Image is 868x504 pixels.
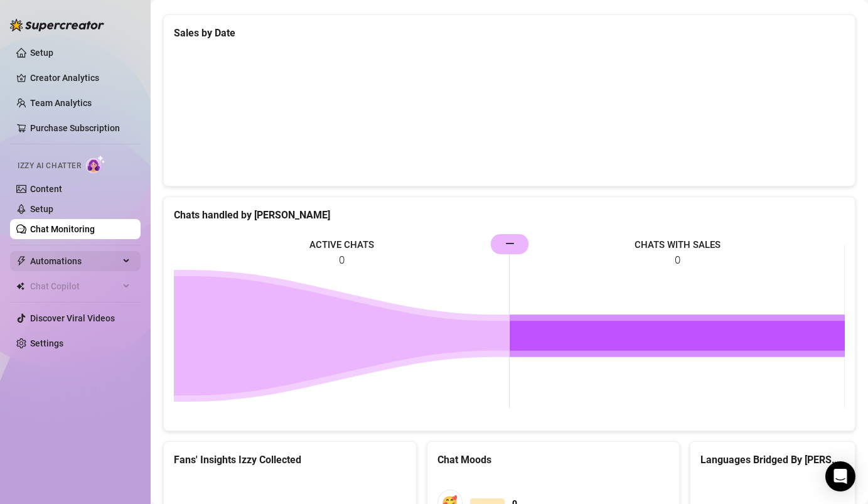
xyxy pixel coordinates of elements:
[30,123,120,133] a: Purchase Subscription
[700,452,845,468] div: Languages Bridged By [PERSON_NAME]
[30,48,53,58] a: Setup
[30,313,115,323] a: Discover Viral Videos
[437,452,670,468] div: Chat Moods
[174,25,845,41] div: Sales by Date
[18,160,81,172] span: Izzy AI Chatter
[825,461,855,491] div: Open Intercom Messenger
[30,204,53,214] a: Setup
[16,282,24,291] img: Chat Copilot
[30,251,119,271] span: Automations
[174,452,406,468] div: Fans' Insights Izzy Collected
[10,19,104,31] img: logo-BBDzfeDw.svg
[30,276,119,296] span: Chat Copilot
[30,68,131,88] a: Creator Analytics
[30,338,63,348] a: Settings
[30,184,62,194] a: Content
[30,98,92,108] a: Team Analytics
[16,256,26,266] span: thunderbolt
[30,224,95,234] a: Chat Monitoring
[86,155,105,173] img: AI Chatter
[174,207,845,223] div: Chats handled by [PERSON_NAME]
